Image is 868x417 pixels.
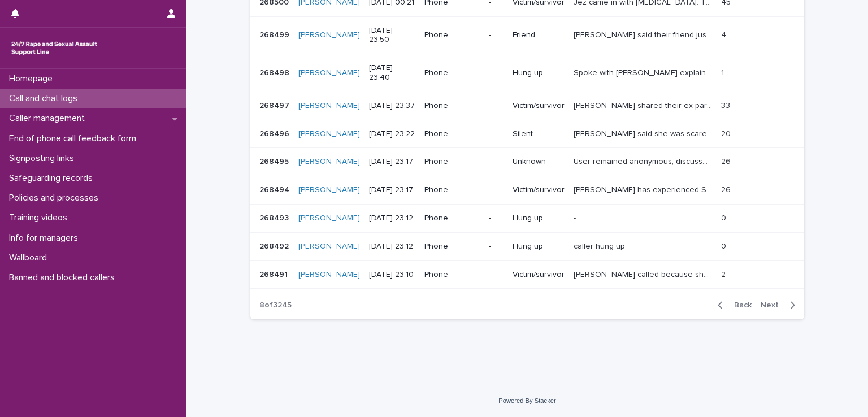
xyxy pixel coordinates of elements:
img: rhQMoQhaT3yELyF149Cw [9,37,99,59]
p: - [489,68,504,78]
p: - [574,211,578,223]
p: Phone [424,270,480,280]
p: End of phone call feedback form [5,133,145,144]
p: Phone [424,101,480,111]
p: - [489,129,504,139]
a: [PERSON_NAME] [298,185,360,195]
a: [PERSON_NAME] [298,214,360,223]
p: [DATE] 23:17 [369,157,415,167]
p: Friend [513,31,565,40]
p: 268497 [259,99,292,111]
p: [DATE] 23:40 [369,63,415,82]
p: Caller said their friend just called to tell them that she was raped. They said they needed guida... [574,28,714,40]
p: Training videos [5,212,76,223]
p: 2 [721,268,728,280]
tr: 268498268498 [PERSON_NAME] [DATE] 23:40Phone-Hung upSpoke with [PERSON_NAME] explained only had 2... [250,54,804,92]
tr: 268496268496 [PERSON_NAME] [DATE] 23:22Phone-Silent[PERSON_NAME] said she was scared I introduced... [250,120,804,148]
tr: 268492268492 [PERSON_NAME] [DATE] 23:12Phone-Hung upcaller hung upcaller hung up 00 [250,232,804,260]
p: Spoke with caller explained only had 20 mins for call but she could call back she hung up [574,66,714,78]
p: Silent [513,129,565,139]
p: Daisy has experienced SV. Explored her feelings surrounding her trauma. Explored ways to help her... [574,183,714,195]
p: 26 [721,183,733,195]
p: 268493 [259,211,291,223]
p: Phone [424,31,480,40]
a: [PERSON_NAME] [298,157,360,167]
p: Signposting links [5,153,83,164]
p: [DATE] 23:10 [369,270,415,280]
tr: 268499268499 [PERSON_NAME] [DATE] 23:50Phone-Friend[PERSON_NAME] said their friend just called to... [250,16,804,54]
p: 268491 [259,268,290,280]
p: caller hung up [574,240,627,251]
p: Phone [424,214,480,223]
p: - [489,214,504,223]
p: Victim/survivor [513,101,565,111]
p: Banned and blocked callers [5,272,124,283]
p: Hung up [513,242,565,251]
a: [PERSON_NAME] [298,101,360,111]
p: Phone [424,185,480,195]
tr: 268493268493 [PERSON_NAME] [DATE] 23:12Phone-Hung up-- 00 [250,204,804,232]
p: Victim/survivor [513,270,565,280]
p: 268494 [259,183,292,195]
p: Unknown [513,157,565,167]
a: [PERSON_NAME] [298,68,360,78]
p: Phone [424,242,480,251]
p: Wallboard [5,253,56,263]
tr: 268497268497 [PERSON_NAME] [DATE] 23:37Phone-Victim/survivor[PERSON_NAME] shared their ex-partner... [250,92,804,120]
p: Sam called because she is feeling stressed, and while she was talking about what happened, the ca... [574,268,714,280]
p: [DATE] 23:17 [369,185,415,195]
span: Back [727,301,752,309]
p: Phone [424,157,480,167]
p: [DATE] 23:50 [369,26,415,45]
p: [DATE] 23:22 [369,129,415,139]
p: [DATE] 23:12 [369,214,415,223]
p: Hung up [513,68,565,78]
p: 4 [721,28,728,40]
p: 20 [721,127,733,139]
a: [PERSON_NAME] [298,242,360,251]
p: 268496 [259,127,292,139]
p: Policies and processes [5,193,107,203]
p: - [489,270,504,280]
p: 268495 [259,155,291,167]
p: Phone [424,68,480,78]
tr: 268495268495 [PERSON_NAME] [DATE] 23:17Phone-UnknownUser remained anonymous, discussed hopes and ... [250,148,804,176]
p: 0 [721,240,728,251]
p: 268492 [259,240,291,251]
p: Victim/survivor [513,185,565,195]
p: - [489,31,504,40]
p: 8 of 3245 [250,292,301,319]
p: Caller said she was scared I introduced the service and the caller fell asleep for the 20 min. I ... [574,127,714,139]
p: Hung up [513,214,565,223]
p: Safeguarding records [5,173,102,184]
span: Next [761,301,785,309]
a: [PERSON_NAME] [298,129,360,139]
p: 268498 [259,66,292,78]
p: 33 [721,99,732,111]
p: 0 [721,211,728,223]
p: Phone [424,129,480,139]
p: - [489,101,504,111]
button: Back [709,300,756,310]
p: Caller management [5,113,94,124]
p: - [489,185,504,195]
p: Call and chat logs [5,93,86,104]
a: Powered By Stacker [498,397,555,404]
p: User remained anonymous, discussed hopes and concerns around current therapy support, explored co... [574,155,714,167]
p: 26 [721,155,733,167]
button: Next [756,300,804,310]
p: 1 [721,66,726,78]
tr: 268494268494 [PERSON_NAME] [DATE] 23:17Phone-Victim/survivor[PERSON_NAME] has experienced SV. Exp... [250,176,804,205]
p: Caller shared their ex-partner sexually assaulted them a month and a half ago and they have repor... [574,99,714,111]
a: [PERSON_NAME] [298,31,360,40]
p: Info for managers [5,233,87,244]
p: [DATE] 23:37 [369,101,415,111]
p: - [489,157,504,167]
p: Homepage [5,73,62,84]
tr: 268491268491 [PERSON_NAME] [DATE] 23:10Phone-Victim/survivor[PERSON_NAME] called because she is f... [250,260,804,289]
p: - [489,242,504,251]
p: 268499 [259,28,292,40]
p: [DATE] 23:12 [369,242,415,251]
a: [PERSON_NAME] [298,270,360,280]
